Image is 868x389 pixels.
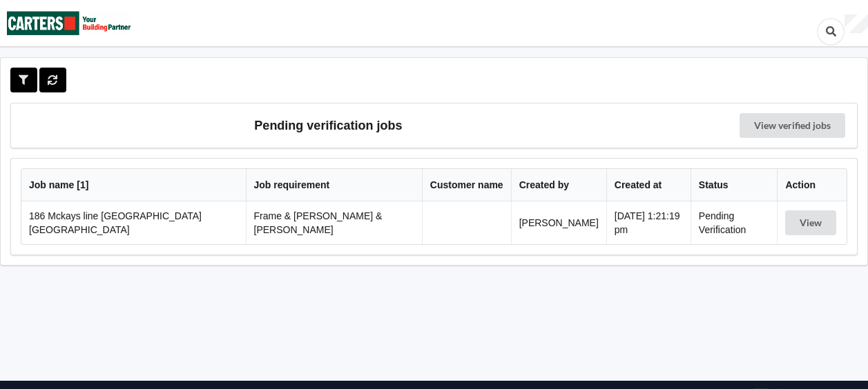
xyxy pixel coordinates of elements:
[511,201,606,244] td: [PERSON_NAME]
[606,169,691,201] th: Created at
[246,201,422,244] td: Frame & [PERSON_NAME] & [PERSON_NAME]
[740,113,845,138] a: View verified jobs
[785,217,839,228] a: View
[777,169,847,201] th: Action
[246,169,422,201] th: Job requirement
[606,201,691,244] td: [DATE] 1:21:19 pm
[691,201,778,244] td: Pending Verification
[21,201,246,244] td: 186 Mckays line [GEOGRAPHIC_DATA] [GEOGRAPHIC_DATA]
[21,113,636,138] h3: Pending verification jobs
[422,169,511,201] th: Customer name
[511,169,606,201] th: Created by
[845,14,868,34] div: User Profile
[785,210,836,235] button: View
[21,169,246,201] th: Job name [ 1 ]
[7,1,131,46] img: Carters
[691,169,778,201] th: Status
